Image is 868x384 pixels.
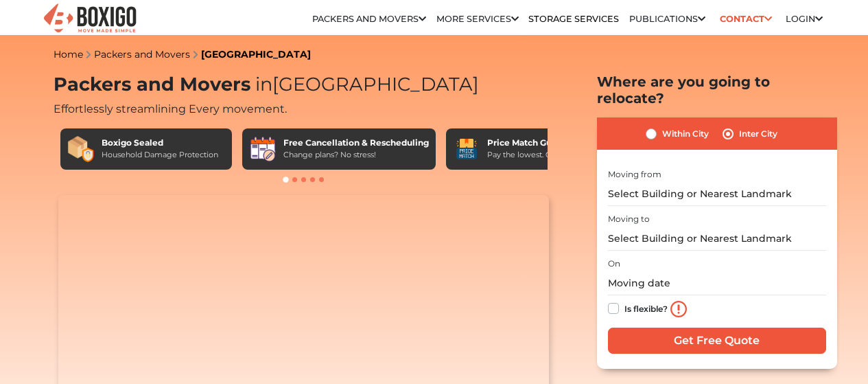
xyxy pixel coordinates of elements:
[739,126,777,142] label: Inter City
[629,14,705,24] a: Publications
[608,168,661,181] label: Moving from
[670,301,687,317] img: info
[67,135,95,163] img: Boxigo Sealed
[487,137,591,149] div: Price Match Guarantee
[608,213,650,225] label: Moving to
[283,137,429,149] div: Free Cancellation & Rescheduling
[608,182,826,206] input: Select Building or Nearest Landmark
[249,135,277,163] img: Free Cancellation & Rescheduling
[255,73,272,95] span: in
[528,14,619,24] a: Storage Services
[54,102,287,115] span: Effortlessly streamlining Every movement.
[102,137,218,149] div: Boxigo Sealed
[715,8,776,30] a: Contact
[201,48,311,60] a: [GEOGRAPHIC_DATA]
[597,74,837,106] h2: Where are you going to relocate?
[662,126,709,142] label: Within City
[312,14,426,24] a: Packers and Movers
[624,300,668,315] label: Is flexible?
[608,227,826,251] input: Select Building or Nearest Landmark
[102,149,218,161] div: Household Damage Protection
[487,149,591,161] div: Pay the lowest. Guaranteed!
[608,271,826,295] input: Moving date
[94,48,190,60] a: Packers and Movers
[42,2,138,36] img: Boxigo
[786,14,823,24] a: Login
[54,48,83,60] a: Home
[608,258,620,270] label: On
[453,135,480,163] img: Price Match Guarantee
[608,328,826,354] input: Get Free Quote
[250,73,479,95] span: [GEOGRAPHIC_DATA]
[283,149,429,161] div: Change plans? No stress!
[54,74,554,96] h1: Packers and Movers
[436,14,519,24] a: More services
